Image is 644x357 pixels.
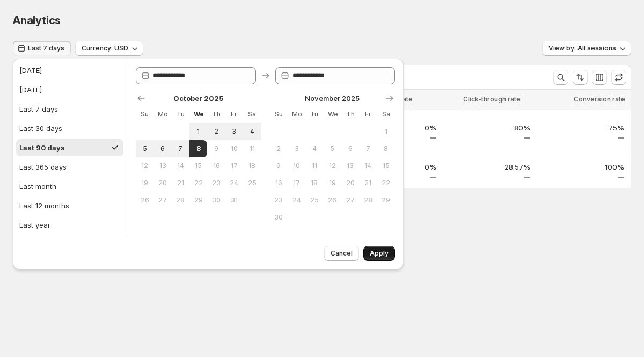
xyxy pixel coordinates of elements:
[341,140,359,157] button: Thursday November 6 2025
[13,41,71,56] button: Last 7 days
[305,157,323,174] button: Tuesday November 11 2025
[19,200,69,211] div: Last 12 months
[288,174,305,192] button: Monday November 17 2025
[292,110,301,119] span: Mo
[346,110,355,119] span: Th
[359,140,377,157] button: Friday November 7 2025
[243,140,261,157] button: Saturday October 11 2025
[225,106,243,123] th: Friday
[19,84,42,95] div: [DATE]
[194,127,203,136] span: 1
[573,70,588,85] button: Sort the results
[153,157,171,174] button: Monday October 13 2025
[377,192,395,209] button: Saturday November 29 2025
[377,174,395,192] button: Saturday November 22 2025
[377,157,395,174] button: Saturday November 15 2025
[270,209,288,226] button: Sunday November 30 2025
[207,123,225,140] button: Thursday October 2 2025
[16,62,123,79] button: [DATE]
[136,192,153,209] button: Sunday October 26 2025
[328,144,337,153] span: 5
[288,157,305,174] button: Monday November 10 2025
[449,162,530,172] p: 28.57%
[194,144,203,153] span: 8
[363,196,372,205] span: 28
[16,139,123,156] button: Last 90 days
[341,174,359,192] button: Thursday November 20 2025
[324,140,341,157] button: Wednesday November 5 2025
[207,106,225,123] th: Thursday
[328,196,337,205] span: 26
[382,127,391,136] span: 1
[328,110,337,119] span: We
[158,162,167,170] span: 13
[230,196,239,205] span: 31
[28,44,64,53] span: Last 7 days
[574,95,625,104] span: Conversion rate
[194,110,203,119] span: We
[153,192,171,209] button: Monday October 27 2025
[377,140,395,157] button: Saturday November 8 2025
[542,41,631,56] button: View by: All sessions
[305,174,323,192] button: Tuesday November 18 2025
[172,106,189,123] th: Tuesday
[328,162,337,170] span: 12
[16,178,123,195] button: Last month
[324,106,341,123] th: Wednesday
[140,110,149,119] span: Su
[247,110,257,119] span: Sa
[553,70,568,85] button: Search and filter results
[359,157,377,174] button: Friday November 14 2025
[176,110,185,119] span: Tu
[136,157,153,174] button: Sunday October 12 2025
[207,157,225,174] button: Thursday October 16 2025
[382,196,391,205] span: 29
[19,123,62,134] div: Last 30 days
[331,249,353,258] span: Cancel
[211,179,221,187] span: 23
[463,95,521,104] span: Click-through rate
[370,249,389,258] span: Apply
[243,106,261,123] th: Saturday
[292,144,301,153] span: 3
[19,181,56,192] div: Last month
[346,162,355,170] span: 13
[158,144,167,153] span: 6
[211,110,221,119] span: Th
[207,174,225,192] button: Thursday October 23 2025
[346,196,355,205] span: 27
[310,110,319,119] span: Tu
[274,179,283,187] span: 16
[292,179,301,187] span: 17
[211,162,221,170] span: 16
[189,192,207,209] button: Wednesday October 29 2025
[136,140,153,157] button: Sunday October 5 2025
[274,144,283,153] span: 2
[176,144,185,153] span: 7
[16,120,123,137] button: Last 30 days
[153,106,171,123] th: Monday
[225,192,243,209] button: Friday October 31 2025
[140,144,149,153] span: 5
[16,158,123,176] button: Last 365 days
[211,196,221,205] span: 30
[194,179,203,187] span: 22
[13,14,61,27] span: Analytics
[243,174,261,192] button: Saturday October 25 2025
[16,216,123,234] button: Last year
[324,174,341,192] button: Wednesday November 19 2025
[543,122,624,133] p: 75%
[194,196,203,205] span: 29
[288,140,305,157] button: Monday November 3 2025
[225,174,243,192] button: Friday October 24 2025
[211,127,221,136] span: 2
[19,220,50,230] div: Last year
[243,123,261,140] button: Saturday October 4 2025
[19,142,65,153] div: Last 90 days
[16,81,123,98] button: [DATE]
[189,174,207,192] button: Wednesday October 22 2025
[324,192,341,209] button: Wednesday November 26 2025
[363,179,372,187] span: 21
[382,110,391,119] span: Sa
[176,196,185,205] span: 28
